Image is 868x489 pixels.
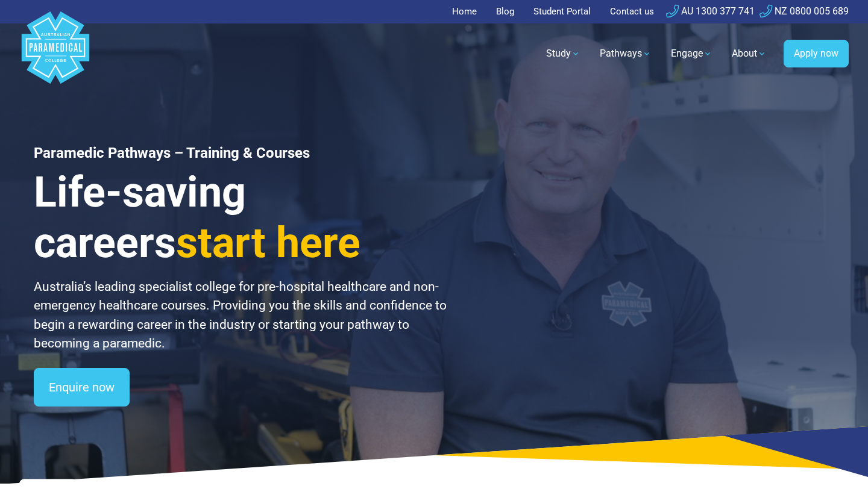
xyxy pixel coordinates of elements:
p: Australia’s leading specialist college for pre-hospital healthcare and non-emergency healthcare c... [34,278,448,354]
h3: Life-saving careers [34,167,448,268]
a: AU 1300 377 741 [666,5,755,17]
a: Enquire now [34,368,130,406]
a: Pathways [593,37,659,70]
span: start here [176,218,360,267]
a: Australian Paramedical College [19,23,92,84]
a: Apply now [784,40,849,67]
a: NZ 0800 005 689 [759,5,849,17]
a: About [725,37,774,70]
a: Engage [664,37,720,70]
a: Study [539,37,588,70]
h1: Paramedic Pathways – Training & Courses [34,145,448,162]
